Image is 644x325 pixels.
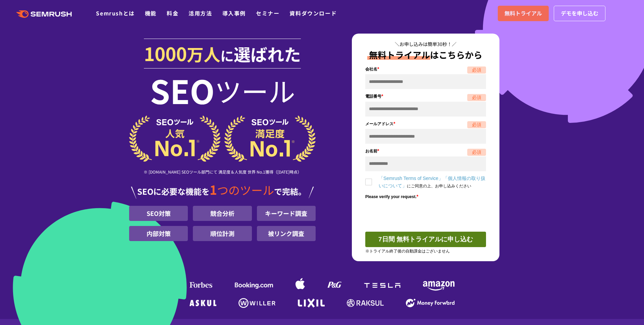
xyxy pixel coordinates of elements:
span: 選ばれた [234,42,301,66]
label: にご同意の上、お申し込みください [379,175,486,190]
p: ＼お申し込みは簡単30秒！／ [365,40,486,48]
span: 無料トライアルはこちらから [369,48,482,61]
li: 順位計測 [193,226,252,241]
a: 機能 [145,9,157,17]
span: 必須 [467,149,486,156]
a: セミナー [256,9,279,17]
a: 活用方法 [189,9,212,17]
label: Please verify your request. [365,193,486,200]
span: デモを申し込む [561,9,598,18]
a: Semrushとは [96,9,135,17]
span: に [220,46,234,65]
button: 7日間 無料トライアルに申し込む [365,232,486,247]
label: メールアドレス [365,120,486,127]
span: 必須 [467,94,486,101]
li: 競合分析 [193,206,252,221]
a: 料金 [167,9,178,17]
iframe: reCAPTCHA [365,202,467,228]
span: 1 [210,180,217,198]
span: 1000 [144,40,187,66]
label: 会社名 [365,65,486,73]
li: SEO対策 [129,206,188,221]
a: 「Semrush Terms of Service」 [379,176,443,181]
label: お名前 [365,147,486,154]
span: SEO [150,77,215,104]
a: 「個人情報の取り扱いについて」 [379,176,485,188]
label: 電話番号 [365,92,486,100]
li: キーワード調査 [257,206,316,221]
span: 必須 [467,66,486,74]
a: 導入事例 [222,9,246,17]
span: 無料トライアル [504,9,542,18]
span: ツール [215,77,295,104]
span: つのツール [217,182,274,198]
a: 資料ダウンロード [289,9,337,17]
span: 必須 [467,121,486,128]
span: 万人 [187,42,220,66]
a: デモを申し込む [554,6,605,21]
small: ※トライアル終了後の自動課金はございません [365,249,450,253]
li: 被リンク調査 [257,226,316,241]
a: 無料トライアル [498,6,549,21]
div: ※ [DOMAIN_NAME] SEOツール部門にて 満足度＆人気度 世界 No.1獲得（[DATE]時点） [129,162,316,183]
span: で完結。 [274,185,306,197]
li: 内部対策 [129,226,188,241]
div: SEOに必要な機能を [129,183,316,199]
